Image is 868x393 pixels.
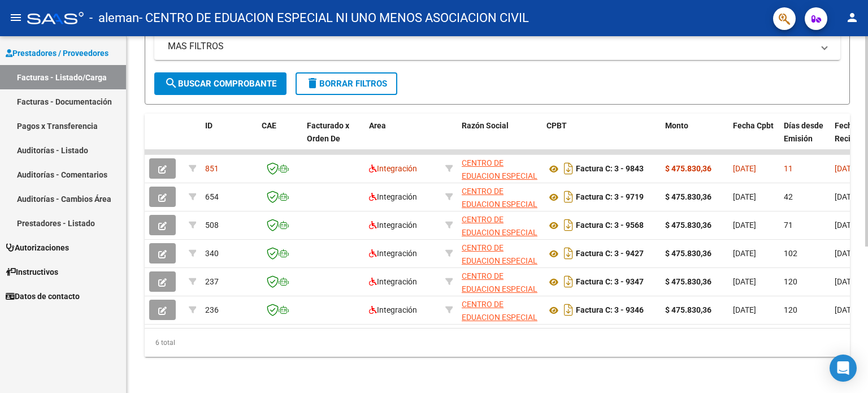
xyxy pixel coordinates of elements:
[665,221,711,230] strong: $ 475.830,36
[561,244,576,262] i: Descargar documento
[205,305,219,314] span: 236
[462,215,537,262] span: CENTRO DE EDUACION ESPECIAL NI UNO MENOS ASOCIACION CIVIL
[6,47,108,59] span: Prestadores / Proveedores
[784,164,793,173] span: 11
[369,164,417,173] span: Integración
[6,241,69,254] span: Autorizaciones
[168,40,813,53] mat-panel-title: MAS FILTROS
[306,76,319,90] mat-icon: delete
[462,158,537,206] span: CENTRO DE EDUACION ESPECIAL NI UNO MENOS ASOCIACION CIVIL
[369,192,417,201] span: Integración
[784,249,797,258] span: 102
[462,157,537,180] div: 30709334502
[733,164,756,173] span: [DATE]
[154,72,287,95] button: Buscar Comprobante
[462,271,537,319] span: CENTRO DE EDUACION ESPECIAL NI UNO MENOS ASOCIACION CIVIL
[369,305,417,314] span: Integración
[835,249,858,258] span: [DATE]
[576,193,644,202] strong: Factura C: 3 - 9719
[576,165,644,174] strong: Factura C: 3 - 9843
[561,301,576,319] i: Descargar documento
[784,192,793,201] span: 42
[665,277,711,286] strong: $ 475.830,36
[733,249,756,258] span: [DATE]
[561,188,576,206] i: Descargar documento
[784,277,797,286] span: 120
[307,121,349,143] span: Facturado x Orden De
[835,192,858,201] span: [DATE]
[665,305,711,314] strong: $ 475.830,36
[665,164,711,173] strong: $ 475.830,36
[542,114,661,163] datatable-header-cell: CPBT
[779,114,830,163] datatable-header-cell: Días desde Emisión
[462,270,537,293] div: 30709334502
[139,6,529,31] span: - CENTRO DE EDUACION ESPECIAL NI UNO MENOS ASOCIACION CIVIL
[364,114,441,163] datatable-header-cell: Area
[835,121,866,143] span: Fecha Recibido
[462,241,537,265] div: 30709334502
[845,11,859,24] mat-icon: person
[89,6,139,31] span: - aleman
[733,305,756,314] span: [DATE]
[784,305,797,314] span: 120
[462,298,537,322] div: 30709334502
[145,329,850,357] div: 6 total
[262,121,276,130] span: CAE
[576,249,644,258] strong: Factura C: 3 - 9427
[9,11,23,24] mat-icon: menu
[462,243,537,291] span: CENTRO DE EDUACION ESPECIAL NI UNO MENOS ASOCIACION CIVIL
[561,216,576,234] i: Descargar documento
[6,290,80,303] span: Datos de contacto
[306,79,387,89] span: Borrar Filtros
[830,355,857,382] div: Open Intercom Messenger
[201,114,257,163] datatable-header-cell: ID
[835,305,858,314] span: [DATE]
[205,277,219,286] span: 237
[6,266,58,278] span: Instructivos
[257,114,302,163] datatable-header-cell: CAE
[546,121,567,130] span: CPBT
[835,277,858,286] span: [DATE]
[205,249,219,258] span: 340
[561,273,576,291] i: Descargar documento
[369,249,417,258] span: Integración
[369,221,417,230] span: Integración
[835,221,858,230] span: [DATE]
[561,159,576,178] i: Descargar documento
[728,114,779,163] datatable-header-cell: Fecha Cpbt
[205,164,219,173] span: 851
[205,192,219,201] span: 654
[462,213,537,237] div: 30709334502
[302,114,364,163] datatable-header-cell: Facturado x Orden De
[462,121,509,130] span: Razón Social
[154,33,840,60] mat-expansion-panel-header: MAS FILTROS
[665,192,711,201] strong: $ 475.830,36
[661,114,728,163] datatable-header-cell: Monto
[457,114,542,163] datatable-header-cell: Razón Social
[665,121,688,130] span: Monto
[835,164,858,173] span: [DATE]
[784,221,793,230] span: 71
[164,79,276,89] span: Buscar Comprobante
[205,121,212,130] span: ID
[784,121,823,143] span: Días desde Emisión
[733,277,756,286] span: [DATE]
[576,306,644,315] strong: Factura C: 3 - 9346
[576,278,644,287] strong: Factura C: 3 - 9347
[164,76,178,90] mat-icon: search
[369,277,417,286] span: Integración
[296,72,397,95] button: Borrar Filtros
[576,221,644,230] strong: Factura C: 3 - 9568
[462,300,537,347] span: CENTRO DE EDUACION ESPECIAL NI UNO MENOS ASOCIACION CIVIL
[462,187,537,234] span: CENTRO DE EDUACION ESPECIAL NI UNO MENOS ASOCIACION CIVIL
[733,192,756,201] span: [DATE]
[369,121,386,130] span: Area
[665,249,711,258] strong: $ 475.830,36
[205,221,219,230] span: 508
[733,221,756,230] span: [DATE]
[462,185,537,209] div: 30709334502
[733,121,774,130] span: Fecha Cpbt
